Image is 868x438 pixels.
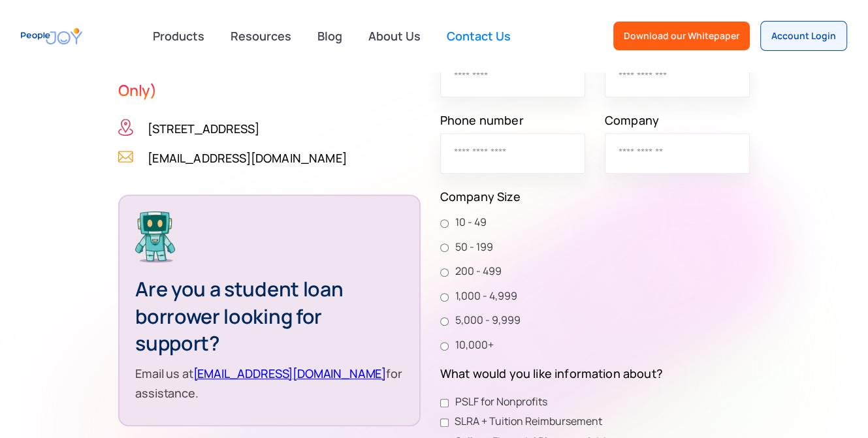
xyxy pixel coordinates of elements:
[605,110,750,130] label: Company
[440,243,449,252] input: 50 - 199
[449,337,494,354] span: 10,000+
[440,364,750,383] label: What would you like information about?
[449,288,517,305] span: 1,000 - 4,999
[449,413,602,430] span: SLRA + Tuition Reimbursement
[135,275,403,357] h3: Are you a student loan borrower looking for support?
[449,263,502,280] span: 200 - 499
[148,119,259,138] p: [STREET_ADDRESS]
[624,29,739,42] div: Download our Whitepaper
[118,148,133,165] img: Icon
[440,342,449,351] input: 10,000+
[440,268,449,277] input: 200 - 499
[440,187,750,206] label: Company Size
[760,21,847,51] a: Account Login
[361,22,428,50] a: About Us
[310,22,350,50] a: Blog
[449,312,521,329] span: 5,000 - 9,999
[440,293,449,302] input: 1,000 - 4,999
[440,418,449,427] input: SLRA + Tuition Reimbursement
[135,364,403,403] p: Email us at for assistance.
[440,110,585,130] label: Phone number
[145,23,212,49] div: Products
[118,119,133,136] img: Icon
[439,22,519,50] a: Contact Us
[223,22,299,50] a: Resources
[440,317,449,326] input: 5,000 - 9,999
[771,29,836,42] div: Account Login
[193,366,387,381] a: [EMAIL_ADDRESS][DOMAIN_NAME]
[440,399,449,407] input: PSLF for Nonprofits
[21,22,82,51] a: home
[449,239,493,256] span: 50 - 199
[613,22,750,50] a: Download our Whitepaper
[449,214,487,231] span: 10 - 49
[148,148,346,168] a: [EMAIL_ADDRESS][DOMAIN_NAME]
[440,219,449,228] input: 10 - 49
[455,394,547,411] span: PSLF for Nonprofits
